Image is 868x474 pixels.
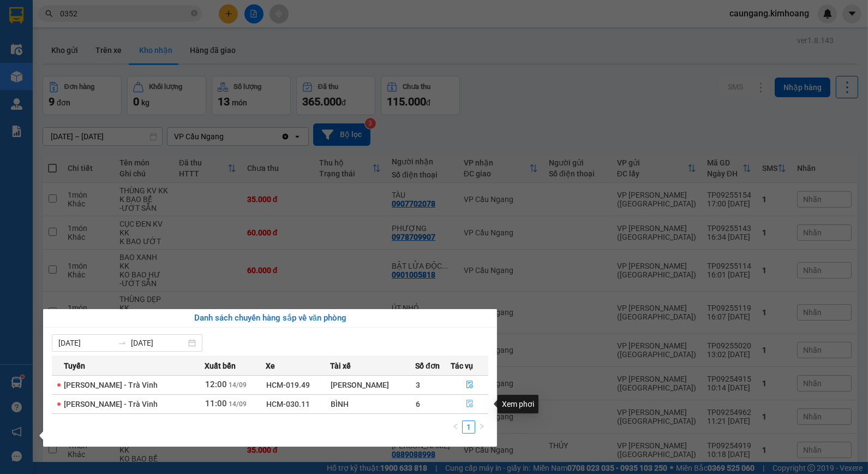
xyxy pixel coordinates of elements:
span: GIAO: [4,71,75,81]
span: Tác vụ [451,360,473,372]
span: left [452,423,459,430]
span: 14/09 [229,400,247,408]
span: HCM-019.49 [266,381,310,389]
span: 11:00 [205,399,227,408]
p: NHẬN: [4,37,159,57]
span: 0329780979 - [4,59,72,69]
input: Từ ngày [58,337,113,349]
button: file-done [451,376,488,394]
span: HCM-030.11 [266,400,310,408]
strong: BIÊN NHẬN GỬI HÀNG [37,6,127,16]
li: 1 [462,420,475,434]
span: right [478,423,485,430]
span: [PERSON_NAME] - Trà Vinh [64,381,158,389]
div: [PERSON_NAME] [331,379,415,391]
div: BÌNH [331,398,415,410]
button: right [475,420,488,434]
span: VP Cầu Ngang - [22,21,97,32]
li: Previous Page [449,420,462,434]
span: swap-right [118,339,127,347]
input: Đến ngày [131,337,186,349]
span: Tuyến [64,360,85,372]
span: file-done [466,400,474,408]
span: 12:00 [205,380,227,389]
div: Danh sách chuyến hàng sắp về văn phòng [52,312,488,325]
span: KO BAO HƯ [28,71,75,81]
span: [PERSON_NAME] - Trà Vinh [64,400,158,408]
button: left [449,420,462,434]
a: 1 [463,421,475,433]
div: Xem phơi [498,395,538,413]
span: Xe [266,360,275,372]
p: GỬI: [4,21,159,32]
li: Next Page [475,420,488,434]
span: 3 [416,381,420,389]
button: file-done [451,395,488,413]
span: file-done [466,381,474,389]
span: to [118,339,127,347]
span: 14/09 [229,381,247,389]
span: TÀI [83,21,97,32]
span: Số đơn [415,360,440,372]
span: Xuất bến [205,360,236,372]
span: TÀI [58,59,72,69]
span: Tài xế [330,360,351,372]
span: 6 [416,400,420,408]
span: VP [PERSON_NAME] ([GEOGRAPHIC_DATA]) [4,37,110,57]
